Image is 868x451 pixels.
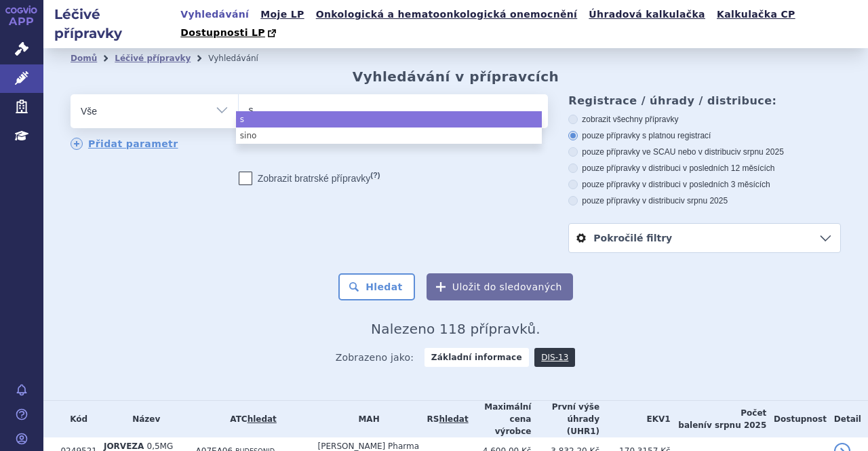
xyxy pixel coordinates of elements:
[531,401,599,437] th: První výše úhrady (UHR1)
[568,94,841,107] h3: Registrace / úhrady / distribuce:
[239,172,380,185] label: Zobrazit bratrské přípravky
[71,138,178,150] a: Přidat parametr
[599,401,671,437] th: EKV1
[176,24,283,43] a: Dostupnosti LP
[569,224,840,252] a: Pokročilé filtry
[585,5,709,24] a: Úhradová kalkulačka
[236,111,542,128] li: s
[534,348,575,367] a: DIS-13
[568,146,841,157] label: pouze přípravky ve SCAU nebo v distribuci
[766,401,827,437] th: Dostupnost
[681,196,728,205] span: v srpnu 2025
[707,420,766,430] span: v srpnu 2025
[311,401,420,437] th: MAH
[427,273,573,300] button: Uložit do sledovaných
[568,179,841,190] label: pouze přípravky v distribuci v posledních 3 měsících
[713,5,800,24] a: Kalkulačka CP
[420,401,469,437] th: RS
[469,401,532,437] th: Maximální cena výrobce
[104,442,144,451] span: JORVEZA
[827,401,868,437] th: Detail
[568,163,841,174] label: pouze přípravky v distribuci v posledních 12 měsících
[256,5,308,24] a: Moje LP
[236,128,542,144] li: sino
[568,114,841,125] label: zobrazit všechny přípravky
[43,5,176,43] h2: Léčivé přípravky
[115,54,191,63] a: Léčivé přípravky
[568,130,841,141] label: pouze přípravky s platnou registrací
[370,171,380,180] abbr: (?)
[189,401,311,437] th: ATC
[338,273,415,300] button: Hledat
[371,321,540,337] span: Nalezeno 118 přípravků.
[425,348,529,367] strong: Základní informace
[312,5,582,24] a: Onkologická a hematoonkologická onemocnění
[736,147,783,157] span: v srpnu 2025
[353,68,559,85] h2: Vyhledávání v přípravcích
[671,401,767,437] th: Počet balení
[208,48,276,68] li: Vyhledávání
[439,414,468,424] a: hledat
[71,54,97,63] a: Domů
[336,348,414,367] span: Zobrazeno jako:
[54,401,96,437] th: Kód
[180,27,265,38] span: Dostupnosti LP
[568,195,841,206] label: pouze přípravky v distribuci
[248,414,277,424] a: hledat
[176,5,253,24] a: Vyhledávání
[97,401,189,437] th: Název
